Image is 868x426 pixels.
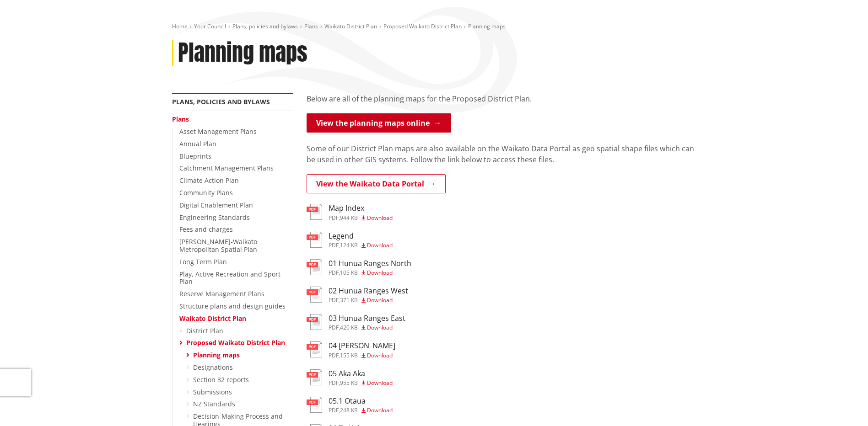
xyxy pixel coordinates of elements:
img: document-pdf.svg [307,287,322,303]
a: [PERSON_NAME]-Waikato Metropolitan Spatial Plan [179,237,257,254]
h3: 01 Hunua Ranges North [329,259,411,268]
a: 02 Hunua Ranges West pdf,371 KB Download [307,287,408,303]
a: 05 Aka Aka pdf,955 KB Download [307,369,393,386]
a: Annual Plan [179,139,216,148]
a: Climate Action Plan [179,176,239,185]
img: document-pdf.svg [307,232,322,248]
span: pdf [329,214,339,222]
img: document-pdf.svg [307,314,322,330]
div: , [329,243,393,248]
a: Digital Enablement Plan [179,201,253,209]
span: pdf [329,351,339,359]
iframe: Messenger Launcher [826,388,859,421]
a: Plans [172,115,189,123]
span: Download [367,379,393,387]
a: View the Waikato Data Portal [307,174,446,193]
span: Planning maps [468,22,506,30]
span: Download [367,214,393,222]
a: Proposed Waikato District Plan [186,338,285,347]
a: Your Council [194,22,226,30]
span: Download [367,241,393,249]
h1: Planning maps [178,40,307,66]
a: Asset Management Plans [179,127,257,136]
a: Section 32 reports [193,375,249,384]
a: Engineering Standards [179,213,250,222]
span: 944 KB [340,214,358,222]
div: , [329,270,411,276]
h3: Legend [329,232,393,240]
div: , [329,298,408,303]
a: Plans, policies and bylaws [172,97,270,106]
span: 105 KB [340,269,358,277]
a: View the planning maps online [307,113,451,133]
span: 155 KB [340,351,358,359]
span: Download [367,296,393,304]
a: District Plan [186,326,223,335]
p: Some of our District Plan maps are also available on the Waikato Data Portal as geo spatial shape... [307,143,696,165]
img: document-pdf.svg [307,341,322,357]
a: Plans [304,22,318,30]
span: pdf [329,406,339,414]
a: Submissions [193,388,232,396]
nav: breadcrumb [172,23,696,31]
a: Waikato District Plan [324,22,377,30]
span: 248 KB [340,406,358,414]
span: Download [367,324,393,331]
a: Map Index pdf,944 KB Download [307,204,393,220]
span: pdf [329,324,339,331]
h3: 05 Aka Aka [329,369,393,378]
span: pdf [329,241,339,249]
a: Blueprints [179,152,211,160]
a: Plans, policies and bylaws [232,22,298,30]
div: , [329,325,405,330]
h3: 02 Hunua Ranges West [329,287,408,295]
div: , [329,215,393,221]
img: document-pdf.svg [307,259,322,275]
a: Waikato District Plan [179,314,246,323]
a: Home [172,22,188,30]
span: pdf [329,379,339,387]
a: Planning maps [193,351,240,359]
a: Reserve Management Plans [179,289,264,298]
span: pdf [329,269,339,277]
div: , [329,380,393,386]
span: pdf [329,296,339,304]
img: document-pdf.svg [307,369,322,385]
span: Download [367,406,393,414]
a: Structure plans and design guides [179,302,286,310]
p: Below are all of the planning maps for the Proposed District Plan. [307,93,696,104]
a: 05.1 Otaua pdf,248 KB Download [307,397,393,413]
h3: 05.1 Otaua [329,397,393,405]
span: Download [367,351,393,359]
a: 04 [PERSON_NAME] pdf,155 KB Download [307,341,395,358]
a: 03 Hunua Ranges East pdf,420 KB Download [307,314,405,330]
a: Fees and charges [179,225,233,234]
div: , [329,353,395,358]
h3: 04 [PERSON_NAME] [329,341,395,350]
span: 371 KB [340,296,358,304]
img: document-pdf.svg [307,204,322,220]
div: , [329,408,393,413]
a: NZ Standards [193,399,235,408]
a: Designations [193,363,233,372]
span: 124 KB [340,241,358,249]
a: 01 Hunua Ranges North pdf,105 KB Download [307,259,411,276]
span: 955 KB [340,379,358,387]
h3: 03 Hunua Ranges East [329,314,405,323]
span: 420 KB [340,324,358,331]
a: Catchment Management Plans [179,164,274,172]
a: Proposed Waikato District Plan [383,22,462,30]
img: document-pdf.svg [307,397,322,413]
span: Download [367,269,393,277]
a: Long Term Plan [179,257,227,266]
a: Play, Active Recreation and Sport Plan [179,270,280,286]
h3: Map Index [329,204,393,213]
a: Legend pdf,124 KB Download [307,232,393,248]
a: Community Plans [179,188,233,197]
